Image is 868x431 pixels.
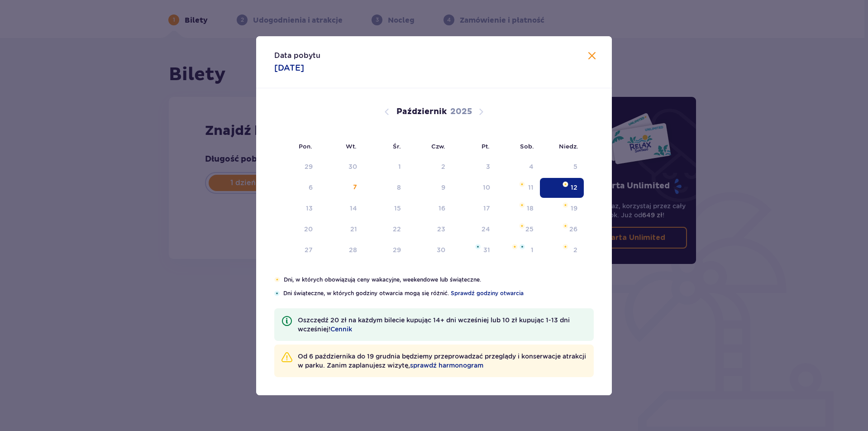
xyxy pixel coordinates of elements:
button: Następny miesiąc [476,106,486,117]
div: 14 [350,204,357,213]
img: Niebieska gwiazdka [274,291,280,296]
td: środa, 15 października 2025 [363,199,407,219]
td: sobota, 18 października 2025 [496,199,540,219]
img: Niebieska gwiazdka [475,244,481,249]
td: czwartek, 23 października 2025 [407,220,452,239]
small: Wt. [346,143,357,150]
div: 3 [486,162,490,171]
td: niedziela, 19 października 2025 [540,199,584,219]
small: Pt. [482,143,490,150]
div: 29 [305,162,313,171]
div: 6 [309,183,313,192]
div: 1 [398,162,401,171]
img: Pomarańczowa gwiazdka [519,182,525,187]
div: 4 [529,162,534,171]
div: 27 [305,245,313,254]
small: Pon. [299,143,312,150]
td: piątek, 10 października 2025 [452,178,496,198]
div: 2 [573,245,577,254]
img: Pomarańczowa gwiazdka [563,223,568,229]
div: 2 [441,162,445,171]
td: Data niedostępna. wtorek, 30 września 2025 [319,157,364,177]
div: 29 [393,245,401,254]
div: 20 [304,225,313,234]
div: 28 [349,245,357,254]
img: Pomarańczowa gwiazdka [519,202,525,208]
a: sprawdź harmonogram [410,361,483,370]
img: Pomarańczowa gwiazdka [519,223,525,229]
div: 30 [348,162,357,171]
p: Od 6 października do 19 grudnia będziemy przeprowadzać przeglądy i konserwacje atrakcji w parku. ... [298,352,587,370]
td: wtorek, 7 października 2025 [319,178,364,198]
td: wtorek, 28 października 2025 [319,240,364,260]
div: 26 [569,225,577,234]
img: Pomarańczowa gwiazdka [274,277,280,283]
small: Niedz. [559,143,578,150]
td: środa, 22 października 2025 [363,220,407,239]
td: środa, 29 października 2025 [363,240,407,260]
p: Dni, w których obowiązują ceny wakacyjne, weekendowe lub świąteczne. [284,276,594,284]
td: wtorek, 21 października 2025 [319,220,364,239]
div: 8 [397,183,401,192]
div: 7 [353,183,357,192]
td: Data niedostępna. środa, 1 października 2025 [363,157,407,177]
td: Data niedostępna. piątek, 3 października 2025 [452,157,496,177]
div: 21 [350,225,357,234]
td: czwartek, 30 października 2025 [407,240,452,260]
p: Październik [396,106,447,117]
td: piątek, 31 października 2025 [452,240,496,260]
td: wtorek, 14 października 2025 [319,199,364,219]
button: Poprzedni miesiąc [382,106,392,117]
small: Śr. [393,143,401,150]
td: Data niedostępna. poniedziałek, 6 października 2025 [274,178,319,198]
img: Pomarańczowa gwiazdka [563,202,568,208]
div: 15 [394,204,401,213]
div: 18 [527,204,534,213]
td: czwartek, 9 października 2025 [407,178,452,198]
small: Czw. [431,143,445,150]
a: Cennik [330,325,352,334]
div: 19 [571,204,577,213]
div: 22 [393,225,401,234]
div: 31 [483,245,490,254]
td: poniedziałek, 27 października 2025 [274,240,319,260]
td: sobota, 25 października 2025 [496,220,540,239]
td: sobota, 11 października 2025 [496,178,540,198]
div: 23 [437,225,445,234]
td: poniedziałek, 20 października 2025 [274,220,319,239]
div: 25 [525,225,534,234]
img: Pomarańczowa gwiazdka [563,244,568,249]
img: Pomarańczowa gwiazdka [563,182,568,187]
p: 2025 [450,106,472,117]
p: Data pobytu [274,51,320,61]
td: Data zaznaczona. niedziela, 12 października 2025 [540,178,584,198]
div: 16 [439,204,445,213]
td: poniedziałek, 13 października 2025 [274,199,319,219]
p: Dni świąteczne, w których godziny otwarcia mogą się różnić. [283,289,594,297]
p: Oszczędź 20 zł na każdym bilecie kupując 14+ dni wcześniej lub 10 zł kupując 1-13 dni wcześniej! [298,316,587,334]
div: 11 [528,183,534,192]
td: Data niedostępna. niedziela, 5 października 2025 [540,157,584,177]
td: Data niedostępna. sobota, 4 października 2025 [496,157,540,177]
img: Niebieska gwiazdka [520,244,525,249]
div: 10 [483,183,490,192]
div: 5 [573,162,577,171]
td: środa, 8 października 2025 [363,178,407,198]
td: piątek, 17 października 2025 [452,199,496,219]
p: [DATE] [274,62,304,73]
small: Sob. [520,143,534,150]
td: Data niedostępna. czwartek, 2 października 2025 [407,157,452,177]
td: piątek, 24 października 2025 [452,220,496,239]
div: 24 [482,225,490,234]
div: 13 [306,204,313,213]
td: niedziela, 2 listopada 2025 [540,240,584,260]
td: Data niedostępna. poniedziałek, 29 września 2025 [274,157,319,177]
img: Pomarańczowa gwiazdka [512,244,518,249]
a: Sprawdź godziny otwarcia [451,289,524,297]
div: 9 [441,183,445,192]
td: czwartek, 16 października 2025 [407,199,452,219]
div: 30 [437,245,445,254]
